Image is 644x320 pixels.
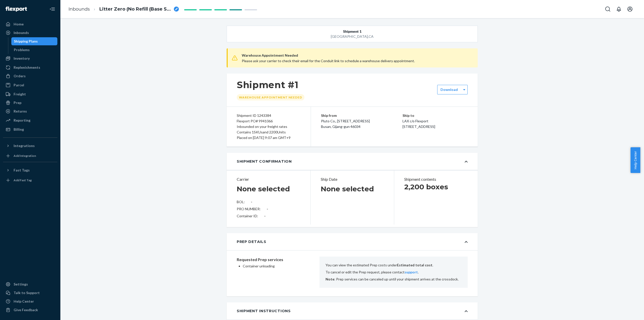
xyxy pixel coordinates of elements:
[227,26,478,42] button: Shipment 1[GEOGRAPHIC_DATA],CA
[14,109,27,114] div: Returns
[237,118,301,124] div: Flexport PO# 9941066
[14,65,40,70] div: Replenishments
[14,118,30,123] div: Reporting
[3,99,57,107] a: Prep
[326,277,334,281] b: Note
[237,176,300,182] p: Carrier
[237,124,301,129] div: Inbounded on your freight rates
[251,199,252,204] div: -
[237,80,304,90] h1: Shipment #1
[14,47,30,52] div: Problems
[3,72,57,80] a: Orders
[630,147,640,173] button: Help Center
[14,154,36,158] div: Add Integration
[397,263,432,267] b: Estimated total cost
[3,29,57,37] a: Inbounds
[14,56,30,61] div: Inventory
[242,59,415,63] span: Please ask your carrier to check their email for the Conduit link to schedule a warehouse deliver...
[14,100,21,105] div: Prep
[403,124,435,129] span: [STREET_ADDRESS]
[3,289,57,297] a: Talk to Support
[237,257,299,263] p: Requested Prep services
[14,30,29,35] div: Inbounds
[14,307,38,312] div: Give Feedback
[343,29,361,34] span: Shipment 1
[321,184,374,193] h1: None selected
[403,113,468,118] p: Ship to
[68,6,90,12] a: Inbounds
[237,308,291,313] div: Shipment Instructions
[237,129,301,135] div: Contains 1 SKUs and 2200 Units
[404,182,468,191] h1: 2,200 boxes
[3,142,57,150] button: Integrations
[47,4,57,14] button: Close Navigation
[3,125,57,133] a: Billing
[440,87,458,92] label: Download
[14,39,38,44] div: Shipping Plans
[614,4,624,14] button: Open notifications
[237,135,301,140] div: Placed on [DATE] 9:07 am GMT+9
[14,178,32,182] div: Add Fast Tag
[237,159,292,164] div: Shipment Confirmation
[3,166,57,174] button: Fast Tags
[603,4,613,14] button: Open Search Box
[403,118,468,124] p: LAX c/o Flexport
[237,94,304,100] div: Warehouse Appointment Needed
[237,199,300,204] div: BOL:
[267,206,268,211] div: -
[625,4,635,14] button: Open account menu
[3,297,57,305] a: Help Center
[321,113,403,118] p: Ship from
[3,107,57,115] a: Returns
[326,263,462,268] p: You can view the estimated Prep costs under .
[321,176,384,182] p: Ship Date
[321,119,370,129] span: Pluto Co., [STREET_ADDRESS] Busan, Gijang-gun 46034
[242,52,472,58] span: Warehouse Appointment Needed
[264,214,266,219] div: -
[3,81,57,89] a: Parcel
[3,20,57,28] a: Home
[237,214,300,219] div: Container ID:
[99,6,172,13] span: Litter Zero (No Refill (Base Set Only))
[14,290,40,295] div: Talk to Support
[405,270,418,274] a: support
[14,22,24,27] div: Home
[3,176,57,184] a: Add Fast Tag
[6,7,27,12] img: Flexport logo
[3,152,57,160] a: Add Integration
[243,264,299,269] p: Container unloading
[3,63,57,72] a: Replenishments
[3,306,57,314] button: Give Feedback
[237,113,301,118] div: Shipment ID 1243384
[404,176,468,182] p: Shipment contents
[14,92,26,97] div: Freight
[237,184,290,193] h1: None selected
[3,280,57,288] a: Settings
[3,90,57,98] a: Freight
[3,116,57,124] a: Reporting
[64,2,183,17] ol: breadcrumbs
[14,127,24,132] div: Billing
[14,143,35,148] div: Integrations
[237,206,300,211] div: PRO NUMBER:
[252,34,453,39] div: [GEOGRAPHIC_DATA] , CA
[14,282,28,287] div: Settings
[14,74,26,79] div: Orders
[3,54,57,62] a: Inventory
[237,239,266,244] div: Prep Details
[326,270,462,275] p: To cancel or edit the Prep request, please contact .
[14,299,34,304] div: Help Center
[11,37,58,45] a: Shipping Plans
[14,168,30,173] div: Fast Tags
[14,83,24,88] div: Parcel
[326,277,462,282] p: : Prep services can be canceled up until your shipment arrives at the crossdock.
[11,46,58,54] a: Problems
